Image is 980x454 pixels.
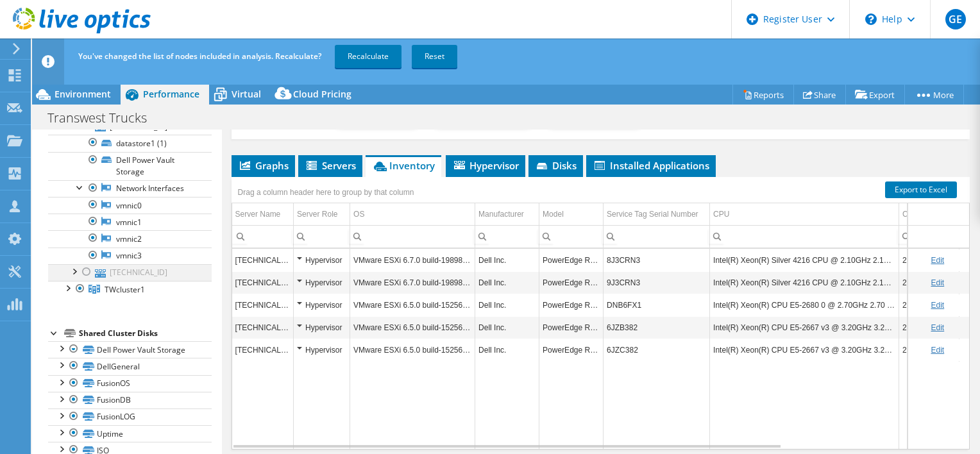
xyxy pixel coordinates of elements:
[931,278,944,287] a: Edit
[48,197,212,214] a: vmnic0
[475,294,539,316] td: Column Manufacturer, Value Dell Inc.
[604,339,710,361] td: Column Service Tag Serial Number, Value 6JZC382
[604,225,710,248] td: Column Service Tag Serial Number, Filter cell
[79,326,212,341] div: Shared Cluster Disks
[232,294,294,316] td: Column Server Name, Value 10.0.1.31
[475,316,539,339] td: Column Manufacturer, Value Dell Inc.
[297,206,337,222] div: Server Role
[945,9,966,29] span: GE
[293,88,351,100] span: Cloud Pricing
[845,85,905,105] a: Export
[899,339,959,361] td: Column CPU Sockets, Value 2
[899,316,959,339] td: Column CPU Sockets, Value 2
[899,225,959,248] td: Column CPU Sockets, Filter cell
[899,271,959,294] td: Column CPU Sockets, Value 2
[48,230,212,247] a: vmnic2
[350,339,475,361] td: Column OS, Value VMware ESXi 6.5.0 build-15256549
[55,88,111,100] span: Environment
[475,339,539,361] td: Column Manufacturer, Value Dell Inc.
[48,341,212,358] a: Dell Power Vault Storage
[710,225,899,248] td: Column CPU, Filter cell
[885,181,957,198] a: Export to Excel
[297,253,346,268] div: Hypervisor
[294,271,350,294] td: Column Server Role, Value Hypervisor
[294,316,350,339] td: Column Server Role, Value Hypervisor
[543,206,564,222] div: Model
[475,203,539,226] td: Manufacturer Column
[372,159,435,172] span: Inventory
[232,225,294,248] td: Column Server Name, Filter cell
[105,284,145,295] span: TWcluster1
[710,203,899,226] td: CPU Column
[931,323,944,332] a: Edit
[593,159,709,172] span: Installed Applications
[42,111,167,125] h1: Transwest Trucks
[899,203,959,226] td: CPU Sockets Column
[931,346,944,355] a: Edit
[478,206,524,222] div: Manufacturer
[350,294,475,316] td: Column OS, Value VMware ESXi 6.5.0 build-15256549
[294,203,350,226] td: Server Role Column
[48,214,212,230] a: vmnic1
[350,249,475,271] td: Column OS, Value VMware ESXi 6.7.0 build-19898906
[353,206,364,222] div: OS
[710,249,899,271] td: Column CPU, Value Intel(R) Xeon(R) Silver 4216 CPU @ 2.10GHz 2.10 GHz
[899,249,959,271] td: Column CPU Sockets, Value 2
[48,264,212,281] a: [TECHNICAL_ID]
[539,249,604,271] td: Column Model, Value PowerEdge R440
[350,225,475,248] td: Column OS, Filter cell
[48,180,212,197] a: Network Interfaces
[535,159,577,172] span: Disks
[475,271,539,294] td: Column Manufacturer, Value Dell Inc.
[48,375,212,392] a: FusionOS
[604,203,710,226] td: Service Tag Serial Number Column
[78,51,321,62] span: You've changed the list of nodes included in analysis. Recalculate?
[899,294,959,316] td: Column CPU Sockets, Value 2
[539,203,604,226] td: Model Column
[48,152,212,180] a: Dell Power Vault Storage
[710,339,899,361] td: Column CPU, Value Intel(R) Xeon(R) CPU E5-2667 v3 @ 3.20GHz 3.20 GHz
[297,298,346,313] div: Hypervisor
[48,135,212,151] a: datastore1 (1)
[305,159,356,172] span: Servers
[350,316,475,339] td: Column OS, Value VMware ESXi 6.5.0 build-15256549
[238,159,289,172] span: Graphs
[297,342,346,358] div: Hypervisor
[793,85,846,105] a: Share
[232,177,970,450] div: Data grid
[539,316,604,339] td: Column Model, Value PowerEdge R630
[604,271,710,294] td: Column Service Tag Serial Number, Value 9J3CRN3
[48,425,212,442] a: Uptime
[475,249,539,271] td: Column Manufacturer, Value Dell Inc.
[335,45,401,68] a: Recalculate
[48,358,212,374] a: DellGeneral
[232,88,261,100] span: Virtual
[539,294,604,316] td: Column Model, Value PowerEdge R620
[48,281,212,298] a: TWcluster1
[412,45,457,68] a: Reset
[294,339,350,361] td: Column Server Role, Value Hypervisor
[931,301,944,310] a: Edit
[904,85,964,105] a: More
[539,271,604,294] td: Column Model, Value PowerEdge R440
[350,271,475,294] td: Column OS, Value VMware ESXi 6.7.0 build-19898906
[350,203,475,226] td: OS Column
[232,203,294,226] td: Server Name Column
[539,225,604,248] td: Column Model, Filter cell
[297,320,346,335] div: Hypervisor
[604,294,710,316] td: Column Service Tag Serial Number, Value DNB6FX1
[732,85,794,105] a: Reports
[452,159,519,172] span: Hypervisor
[235,206,281,222] div: Server Name
[48,392,212,408] a: FusionDB
[232,316,294,339] td: Column Server Name, Value 10.0.1.30
[931,256,944,265] a: Edit
[297,275,346,290] div: Hypervisor
[475,225,539,248] td: Column Manufacturer, Filter cell
[710,294,899,316] td: Column CPU, Value Intel(R) Xeon(R) CPU E5-2680 0 @ 2.70GHz 2.70 GHz
[294,225,350,248] td: Column Server Role, Filter cell
[48,408,212,425] a: FusionLOG
[604,249,710,271] td: Column Service Tag Serial Number, Value 8J3CRN3
[710,271,899,294] td: Column CPU, Value Intel(R) Xeon(R) Silver 4216 CPU @ 2.10GHz 2.10 GHz
[232,271,294,294] td: Column Server Name, Value 10.0.33.73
